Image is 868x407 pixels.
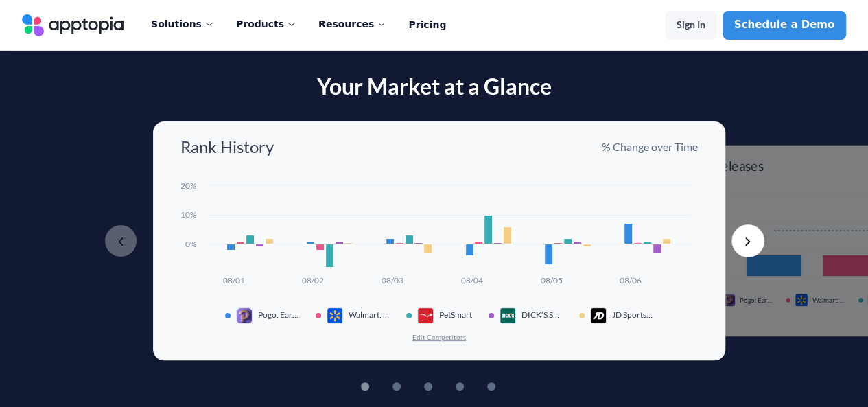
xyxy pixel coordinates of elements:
span: JD Sports: Exclusive rewards [612,310,653,320]
button: 2 [413,382,421,391]
text: 08/03 [382,275,403,286]
img: app icon [590,307,607,324]
img: app icon [795,294,808,307]
div: app [590,307,612,324]
div: app [500,307,521,324]
button: Next [731,224,764,257]
span: Walmart: Shopping & Savings [349,310,390,320]
text: 20% [180,181,196,191]
div: Resources [318,10,386,38]
div: Products [236,10,296,38]
h3: Releases [713,159,764,173]
span: Pogo: Earn Cash & Rewards [258,310,299,320]
img: app icon [417,307,434,324]
img: app icon [327,307,343,324]
div: app [327,307,349,324]
div: app [795,294,812,307]
p: % Change over Time [602,139,698,154]
a: Sign In [665,11,717,40]
button: 4 [476,382,484,391]
img: app icon [236,307,253,324]
img: app icon [500,307,516,324]
div: app [417,307,439,324]
button: Previous [104,224,137,257]
span: Pogo: Earn Cash & Rewards [740,296,773,305]
span: DICK’S Sporting Goods [521,310,563,320]
text: 08/04 [461,275,483,286]
div: app [723,294,740,307]
button: Edit Competitors [412,332,467,342]
span: PetSmart [439,310,472,320]
text: 0% [185,239,196,249]
text: 08/06 [620,275,642,286]
div: Solutions [151,10,214,38]
button: 3 [445,382,453,391]
a: Schedule a Demo [723,11,846,40]
span: Walmart: Shopping & Savings [812,296,845,305]
a: Pricing [408,11,446,40]
button: 5 [508,382,516,391]
text: 08/02 [302,275,324,286]
span: Sign In [677,19,705,31]
text: 10% [180,209,196,220]
text: 08/05 [540,275,562,286]
text: 08/01 [223,275,245,286]
button: 1 [382,382,390,391]
div: app [236,307,258,324]
h3: Rank History [180,138,274,156]
img: app icon [723,294,736,307]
